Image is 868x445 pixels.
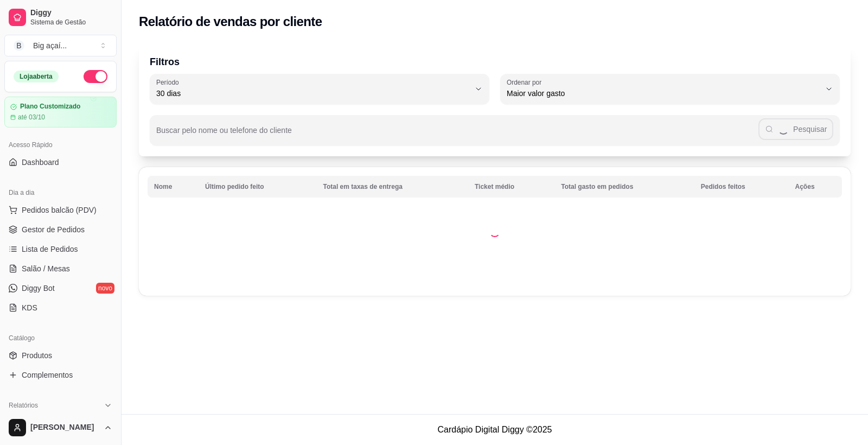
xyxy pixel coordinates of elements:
[150,54,840,69] p: Filtros
[150,74,489,104] button: Período30 dias
[20,103,80,111] article: Plano Customizado
[489,226,500,237] div: Loading
[22,205,97,215] span: Pedidos balcão (PDV)
[14,71,59,82] div: Loja aberta
[22,350,52,361] span: Produtos
[84,70,107,83] button: Alterar Status
[4,260,117,277] a: Salão / Mesas
[22,244,78,255] span: Lista de Pedidos
[122,414,868,445] footer: Cardápio Digital Diggy © 2025
[4,4,117,30] a: DiggySistema de Gestão
[507,78,545,87] label: Ordenar por
[4,299,117,316] a: KDS
[18,113,45,122] article: até 03/10
[4,97,117,128] a: Plano Customizadoaté 03/10
[156,78,182,87] label: Período
[22,302,37,313] span: KDS
[156,129,758,140] input: Buscar pelo nome ou telefone do cliente
[30,8,112,18] span: Diggy
[14,40,24,51] span: B
[4,279,117,297] a: Diggy Botnovo
[9,401,38,410] span: Relatórios
[4,240,117,258] a: Lista de Pedidos
[4,329,117,347] div: Catálogo
[4,35,117,56] button: Select a team
[4,366,117,384] a: Complementos
[30,18,112,27] span: Sistema de Gestão
[156,88,470,99] span: 30 dias
[22,224,85,235] span: Gestor de Pedidos
[22,283,55,294] span: Diggy Bot
[507,88,820,99] span: Maior valor gasto
[22,263,70,274] span: Salão / Mesas
[30,423,99,433] span: [PERSON_NAME]
[4,347,117,364] a: Produtos
[22,370,73,380] span: Complementos
[4,184,117,201] div: Dia a dia
[4,154,117,171] a: Dashboard
[4,201,117,219] button: Pedidos balcão (PDV)
[22,157,59,168] span: Dashboard
[139,13,322,30] h2: Relatório de vendas por cliente
[4,415,117,441] button: [PERSON_NAME]
[500,74,840,104] button: Ordenar porMaior valor gasto
[4,221,117,238] a: Gestor de Pedidos
[4,136,117,154] div: Acesso Rápido
[33,40,67,51] div: Big açaí ...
